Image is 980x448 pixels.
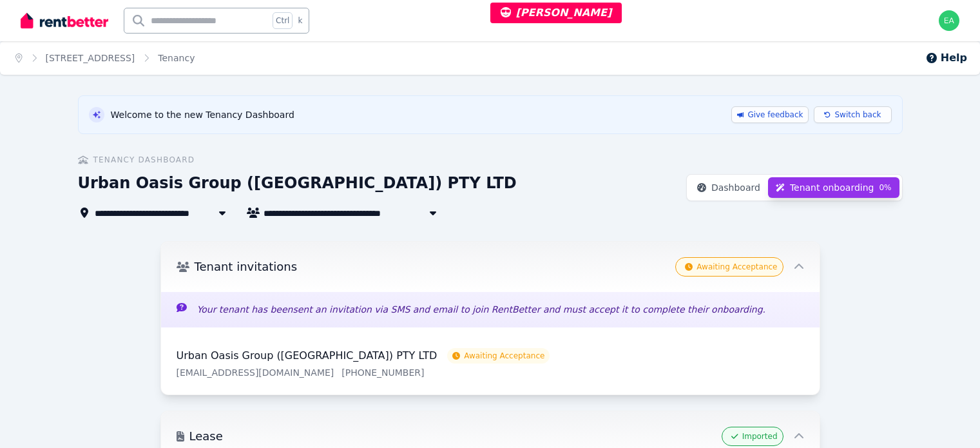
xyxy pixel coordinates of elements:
a: Tenancy [158,53,195,63]
button: Switch back [814,106,891,123]
span: Switch back [834,110,881,120]
a: [STREET_ADDRESS] [46,53,135,63]
p: Urban Oasis Group ([GEOGRAPHIC_DATA]) PTY LTD [177,348,437,364]
span: Ctrl [273,12,293,29]
img: RentBetter [21,11,108,30]
span: Welcome to the new Tenancy Dashboard [111,108,294,121]
p: Your tenant has been sent an invitation via SMS and email to join RentBetter and must accept it t... [197,302,804,317]
button: Tenant onboarding0% [768,177,899,198]
a: [PHONE_NUMBER] [341,366,424,379]
span: Dashboard [711,181,760,194]
span: Tenancy Dashboard [93,155,195,165]
span: 0 % [879,182,891,193]
span: Awaiting Acceptance [464,351,544,361]
h3: Lease [189,427,717,445]
span: Awaiting Acceptance [697,262,777,272]
h1: Urban Oasis Group ([GEOGRAPHIC_DATA]) PTY LTD [78,173,517,193]
span: [PERSON_NAME] [501,6,612,19]
span: k [298,15,302,26]
h3: Tenant invitations [195,258,671,276]
a: [EMAIL_ADDRESS][DOMAIN_NAME] [177,366,334,379]
a: Give feedback [731,106,809,123]
span: Give feedback [747,110,803,120]
button: Dashboard [689,177,768,198]
span: Tenant onboarding [790,181,874,194]
button: Help [925,50,967,66]
span: Imported [742,431,778,442]
img: earl@rentbetter.com.au [939,10,959,31]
